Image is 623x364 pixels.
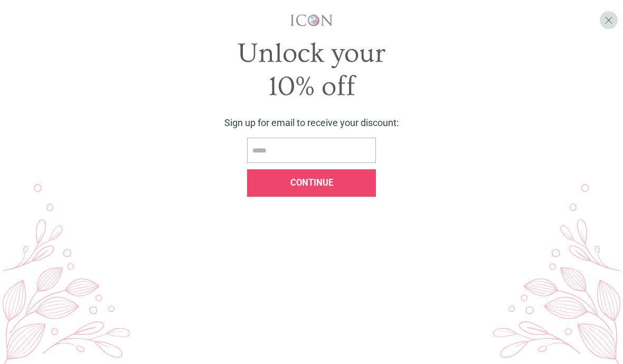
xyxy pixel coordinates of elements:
span: X [605,14,613,26]
span: Unlock your [238,38,385,69]
img: iconwallstickersl_1754656298800.png [289,14,334,27]
span: 10% off [268,71,355,102]
span: Sign up for email to receive your discount: [224,117,399,128]
span: Continue [290,178,333,188]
